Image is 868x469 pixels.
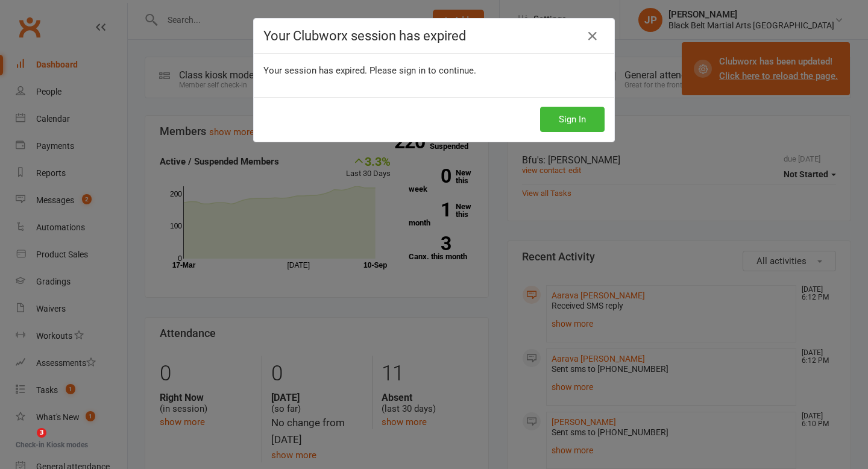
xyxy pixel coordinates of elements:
span: Your session has expired. Please sign in to continue. [263,65,476,76]
span: 3 [37,428,46,438]
button: Sign In [540,107,605,132]
iframe: Intercom live chat [12,428,41,457]
h4: Your Clubworx session has expired [263,28,605,43]
a: Close [583,27,602,46]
